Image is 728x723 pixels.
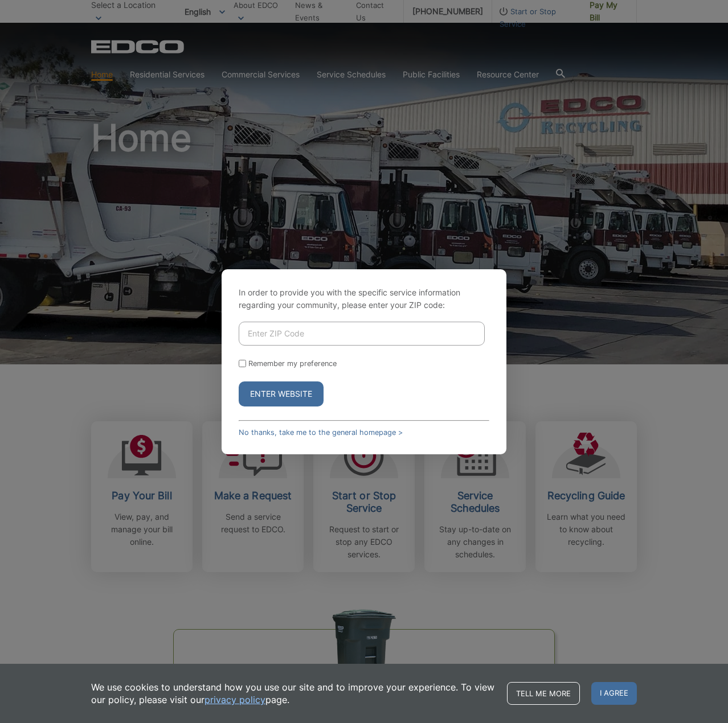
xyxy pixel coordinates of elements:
[591,682,637,705] span: I agree
[248,359,337,368] label: Remember my preference
[205,693,265,706] a: privacy policy
[91,681,496,706] p: We use cookies to understand how you use our site and to improve your experience. To view our pol...
[239,322,485,346] input: Enter ZIP Code
[239,381,324,406] button: Enter Website
[507,682,580,705] a: Tell me more
[239,286,489,311] p: In order to provide you with the specific service information regarding your community, please en...
[239,428,403,437] a: No thanks, take me to the general homepage >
